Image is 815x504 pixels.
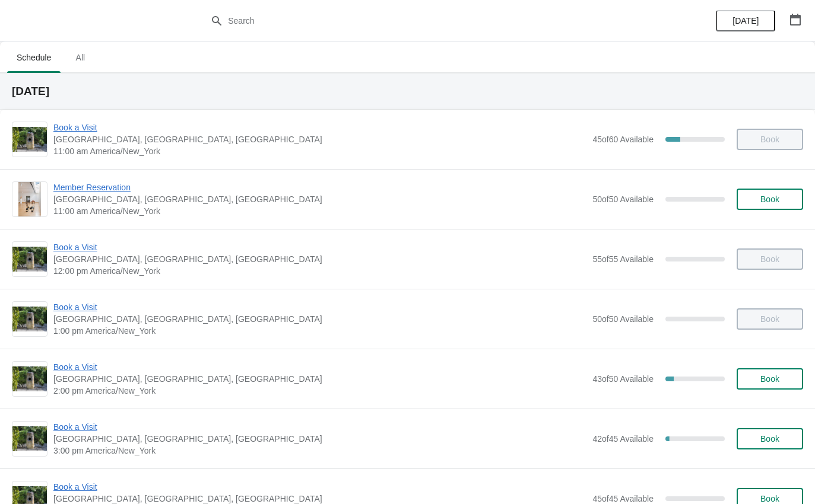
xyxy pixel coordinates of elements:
[732,16,759,25] span: [DATE]
[53,253,586,265] span: [GEOGRAPHIC_DATA], [GEOGRAPHIC_DATA], [GEOGRAPHIC_DATA]
[53,325,586,337] span: 1:00 pm America/New_York
[592,254,654,264] span: 55 of 55 Available
[760,194,779,204] span: Book
[53,445,586,457] span: 3:00 pm America/New_York
[12,247,47,272] img: Book a Visit | The Noguchi Museum, 33rd Road, Queens, NY, USA | 12:00 pm America/New_York
[592,494,654,503] span: 45 of 45 Available
[227,10,611,31] input: Search
[737,428,803,449] button: Book
[12,426,47,451] img: Book a Visit | The Noguchi Museum, 33rd Road, Queens, NY, USA | 3:00 pm America/New_York
[53,193,586,205] span: [GEOGRAPHIC_DATA], [GEOGRAPHIC_DATA], [GEOGRAPHIC_DATA]
[53,481,586,493] span: Book a Visit
[12,307,47,331] img: Book a Visit | The Noguchi Museum, 33rd Road, Queens, NY, USA | 1:00 pm America/New_York
[737,368,803,390] button: Book
[592,314,654,324] span: 50 of 50 Available
[53,145,586,157] span: 11:00 am America/New_York
[737,189,803,210] button: Book
[592,135,654,144] span: 45 of 60 Available
[53,313,586,325] span: [GEOGRAPHIC_DATA], [GEOGRAPHIC_DATA], [GEOGRAPHIC_DATA]
[53,241,586,253] span: Book a Visit
[7,47,61,68] span: Schedule
[53,265,586,277] span: 12:00 pm America/New_York
[53,421,586,433] span: Book a Visit
[18,182,42,216] img: Member Reservation | The Noguchi Museum, 33rd Road, Queens, NY, USA | 11:00 am America/New_York
[53,433,586,445] span: [GEOGRAPHIC_DATA], [GEOGRAPHIC_DATA], [GEOGRAPHIC_DATA]
[53,122,586,133] span: Book a Visit
[592,374,654,384] span: 43 of 50 Available
[53,181,586,193] span: Member Reservation
[592,194,654,204] span: 50 of 50 Available
[716,10,775,31] button: [DATE]
[53,361,586,373] span: Book a Visit
[760,374,779,384] span: Book
[12,366,47,391] img: Book a Visit | The Noguchi Museum, 33rd Road, Queens, NY, USA | 2:00 pm America/New_York
[53,301,586,313] span: Book a Visit
[12,85,803,97] h2: [DATE]
[760,494,779,503] span: Book
[53,133,586,145] span: [GEOGRAPHIC_DATA], [GEOGRAPHIC_DATA], [GEOGRAPHIC_DATA]
[760,434,779,444] span: Book
[65,47,95,68] span: All
[53,373,586,385] span: [GEOGRAPHIC_DATA], [GEOGRAPHIC_DATA], [GEOGRAPHIC_DATA]
[53,205,586,217] span: 11:00 am America/New_York
[53,385,586,397] span: 2:00 pm America/New_York
[592,434,654,444] span: 42 of 45 Available
[12,127,47,152] img: Book a Visit | The Noguchi Museum, 33rd Road, Queens, NY, USA | 11:00 am America/New_York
